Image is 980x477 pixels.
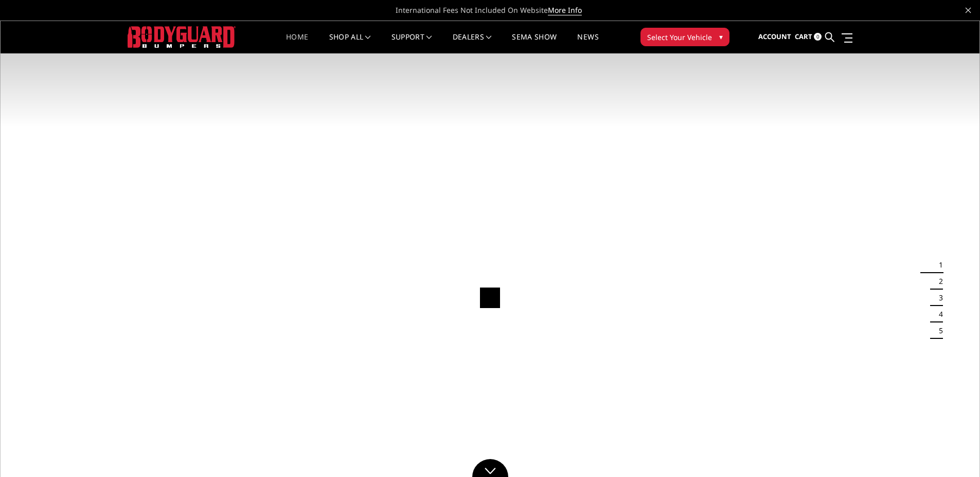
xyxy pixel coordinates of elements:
span: 0 [814,33,822,41]
button: Select Your Vehicle [640,28,729,46]
a: Home [286,33,308,53]
span: Cart [795,32,812,41]
a: Support [391,33,432,53]
button: 1 of 5 [933,257,943,273]
a: Account [758,23,791,51]
a: Dealers [453,33,492,53]
button: 5 of 5 [933,322,943,339]
span: Account [758,32,791,41]
button: 2 of 5 [933,273,943,290]
span: Select Your Vehicle [647,32,712,43]
a: SEMA Show [512,33,557,53]
button: 4 of 5 [933,306,943,322]
a: Cart 0 [795,23,822,51]
a: News [577,33,598,53]
a: More Info [548,5,582,15]
span: ▾ [719,31,723,42]
a: Click to Down [472,459,508,477]
img: BODYGUARD BUMPERS [128,26,236,47]
button: 3 of 5 [933,290,943,306]
a: shop all [329,33,371,53]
